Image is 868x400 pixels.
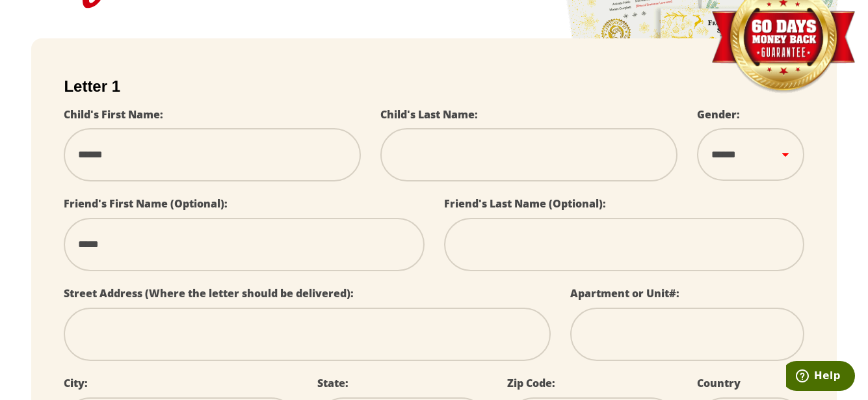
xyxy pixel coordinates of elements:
iframe: Opens a widget where you can find more information [786,361,855,393]
label: Zip Code: [507,376,555,390]
label: Country [697,376,741,390]
label: City: [64,376,88,390]
label: Friend's Last Name (Optional): [444,196,606,211]
label: Apartment or Unit#: [570,286,679,300]
label: Child's First Name: [64,107,163,122]
label: Street Address (Where the letter should be delivered): [64,286,354,300]
label: Gender: [697,107,740,122]
label: Child's Last Name: [380,107,478,122]
label: State: [317,376,349,390]
h2: Letter 1 [64,77,804,96]
label: Friend's First Name (Optional): [64,196,228,211]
